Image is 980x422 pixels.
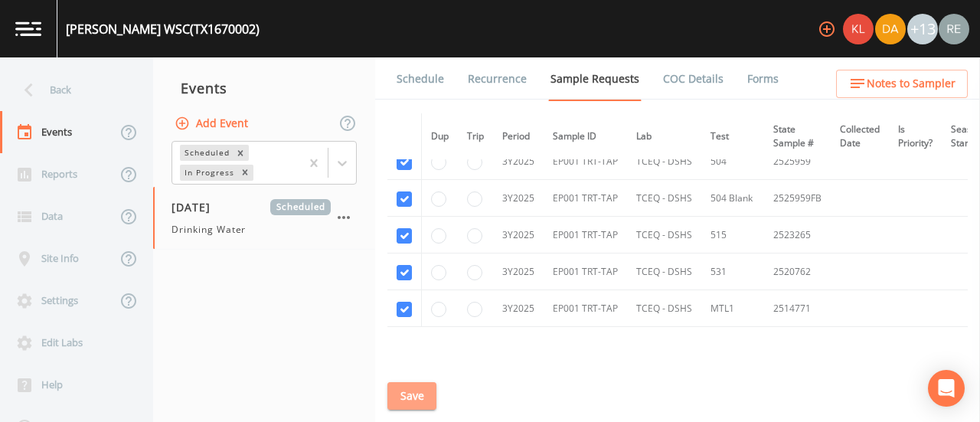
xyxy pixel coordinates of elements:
th: Test [701,113,764,160]
td: 3Y2025 [493,180,544,217]
button: Add Event [171,110,254,138]
th: Dup [422,113,459,160]
td: EP001 TRT-TAP [544,143,627,180]
a: Sample Requests [548,57,642,101]
td: 504 Blank [701,180,764,217]
a: Recurrence [465,57,529,100]
td: EP001 TRT-TAP [544,217,627,254]
th: Is Priority? [889,113,942,160]
td: 3Y2025 [493,254,544,290]
div: David Weber [874,14,906,44]
button: Notes to Sampler [836,70,968,98]
div: Remove Scheduled [232,145,249,161]
img: a84961a0472e9debc750dd08a004988d [875,14,906,44]
button: Save [387,382,436,411]
th: Sample ID [544,113,627,160]
td: TCEQ - DSHS [627,143,701,180]
div: Kler Teran [842,14,874,44]
a: Schedule [394,57,446,100]
td: 2525959FB [764,180,831,217]
span: Drinking Water [171,223,246,237]
div: Scheduled [180,145,232,161]
td: EP001 TRT-TAP [544,180,627,217]
td: 3Y2025 [493,143,544,180]
a: Forms [745,57,781,100]
a: COC Details [661,57,726,100]
th: Lab [627,113,701,160]
a: [DATE]ScheduledDrinking Water [153,187,375,250]
td: TCEQ - DSHS [627,180,701,217]
td: MTL1 [701,290,764,327]
span: Notes to Sampler [867,74,955,93]
span: [DATE] [171,199,221,215]
td: 504 [701,143,764,180]
div: Events [153,69,375,107]
td: TCEQ - DSHS [627,254,701,290]
th: State Sample # [764,113,831,160]
div: Open Intercom Messenger [928,370,965,407]
td: TCEQ - DSHS [627,290,701,327]
td: 531 [701,254,764,290]
div: In Progress [180,165,237,181]
td: 3Y2025 [493,290,544,327]
td: EP001 TRT-TAP [544,254,627,290]
div: Remove In Progress [237,165,253,181]
th: Period [493,113,544,160]
div: +13 [907,14,938,44]
td: 3Y2025 [493,217,544,254]
td: 2523265 [764,217,831,254]
td: TCEQ - DSHS [627,217,701,254]
td: EP001 TRT-TAP [544,290,627,327]
td: 2514771 [764,290,831,327]
div: [PERSON_NAME] WSC (TX1670002) [66,20,260,38]
td: 2520762 [764,254,831,290]
span: Scheduled [270,199,331,215]
td: 515 [701,217,764,254]
img: logo [15,21,41,36]
img: e720f1e92442e99c2aab0e3b783e6548 [939,14,969,44]
th: Collected Date [831,113,889,160]
th: Trip [458,113,493,160]
td: 2525959 [764,143,831,180]
img: 9c4450d90d3b8045b2e5fa62e4f92659 [843,14,874,44]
